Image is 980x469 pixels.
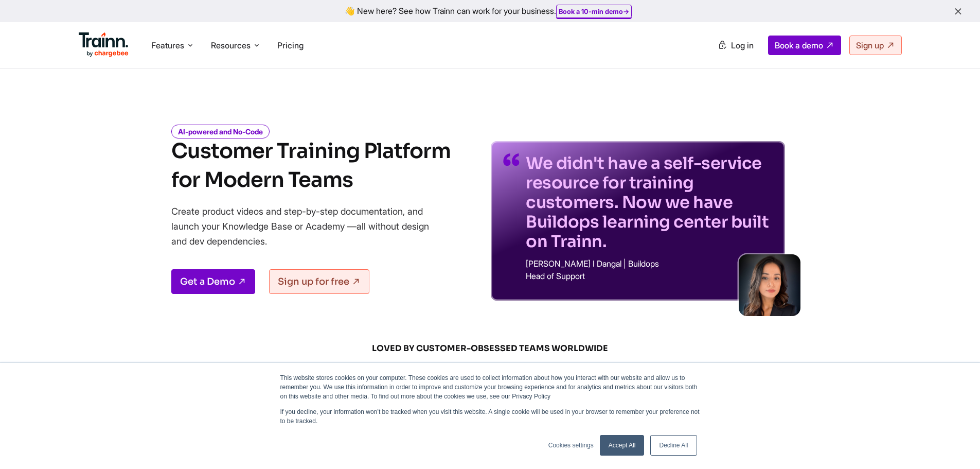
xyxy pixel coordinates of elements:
[171,125,270,138] i: AI-powered and No-Code
[711,36,760,55] a: Log in
[277,40,304,50] a: Pricing
[849,36,902,55] a: Sign up
[526,153,773,251] p: We didn't have a self-service resource for training customers. Now we have Buildops learning cent...
[503,153,520,166] img: quotes-purple.41a7099.svg
[856,40,884,50] span: Sign up
[548,441,594,450] a: Cookies settings
[650,435,697,456] a: Decline All
[269,269,369,294] a: Sign up for free
[768,36,841,55] a: Book a demo
[243,343,737,354] span: LOVED BY CUSTOMER-OBSESSED TEAMS WORLDWIDE
[171,137,451,195] h1: Customer Training Platform for Modern Teams
[151,40,184,51] span: Features
[171,204,444,249] p: Create product videos and step-by-step documentation, and launch your Knowledge Base or Academy —...
[280,407,700,426] p: If you decline, your information won’t be tracked when you visit this website. A single cookie wi...
[6,6,974,16] div: 👋 New here? See how Trainn can work for your business.
[526,259,773,268] p: [PERSON_NAME] I Dangal | Buildops
[280,373,700,401] p: This website stores cookies on your computer. These cookies are used to collect information about...
[775,40,823,50] span: Book a demo
[559,7,629,15] a: Book a 10-min demo→
[731,40,754,50] span: Log in
[211,40,251,51] span: Resources
[600,435,645,456] a: Accept All
[79,32,129,57] img: Trainn Logo
[739,254,800,316] img: sabina-buildops.d2e8138.png
[171,269,255,294] a: Get a Demo
[526,272,773,280] p: Head of Support
[559,7,623,15] b: Book a 10-min demo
